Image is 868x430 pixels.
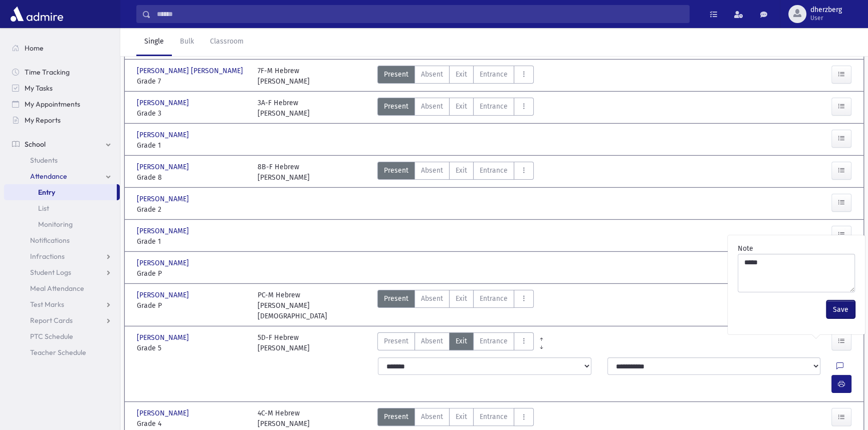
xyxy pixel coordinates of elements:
span: Exit [456,336,467,346]
span: Absent [421,293,443,304]
span: Absent [421,411,443,422]
a: Students [4,152,120,168]
span: Present [384,411,408,422]
span: [PERSON_NAME] [137,408,191,418]
div: AttTypes [377,408,534,429]
span: Exit [456,69,467,80]
div: 5D-F Hebrew [PERSON_NAME] [258,332,310,353]
span: My Reports [25,116,61,125]
span: Entrance [480,336,508,346]
a: Entry [4,184,117,200]
a: Single [136,28,172,56]
span: PTC Schedule [30,332,73,341]
span: Present [384,69,408,80]
span: Absent [421,101,443,112]
a: My Reports [4,112,120,128]
span: Notifications [30,236,70,245]
span: Grade P [137,300,248,311]
span: Meal Attendance [30,284,84,293]
span: Grade 2 [137,204,248,215]
a: Time Tracking [4,64,120,80]
a: Report Cards [4,312,120,328]
div: 8B-F Hebrew [PERSON_NAME] [258,162,310,183]
span: Test Marks [30,300,64,309]
a: Student Logs [4,264,120,280]
span: [PERSON_NAME] [137,332,191,343]
div: AttTypes [377,290,534,321]
span: Grade 5 [137,343,248,353]
a: PTC Schedule [4,328,120,344]
span: Student Logs [30,268,71,277]
span: Entrance [480,101,508,112]
span: [PERSON_NAME] [137,226,191,236]
span: My Appointments [25,100,80,109]
span: Entrance [480,69,508,80]
a: Notifications [4,232,120,248]
span: Present [384,101,408,112]
div: PC-M Hebrew [PERSON_NAME][DEMOGRAPHIC_DATA] [258,290,368,321]
span: Grade 1 [137,236,248,247]
div: 4C-M Hebrew [PERSON_NAME] [258,408,310,429]
span: Grade P [137,268,248,279]
a: My Tasks [4,80,120,96]
a: Attendance [4,168,120,184]
span: Absent [421,336,443,346]
span: [PERSON_NAME] [137,130,191,140]
span: Monitoring [38,220,73,229]
div: AttTypes [377,66,534,87]
span: Entry [38,188,55,197]
div: AttTypes [377,332,534,353]
span: [PERSON_NAME] [137,162,191,172]
span: Present [384,293,408,304]
span: Report Cards [30,316,73,325]
span: [PERSON_NAME] [137,290,191,300]
div: AttTypes [377,162,534,183]
input: Search [151,5,689,23]
span: List [38,204,49,213]
span: [PERSON_NAME] [137,258,191,268]
span: [PERSON_NAME] [137,98,191,108]
div: 3A-F Hebrew [PERSON_NAME] [258,98,310,119]
span: [PERSON_NAME] [PERSON_NAME] [137,66,245,76]
span: My Tasks [25,84,53,93]
span: Time Tracking [25,68,70,77]
a: Bulk [172,28,202,56]
span: Absent [421,69,443,80]
span: Grade 1 [137,140,248,151]
span: Students [30,156,58,165]
span: Teacher Schedule [30,348,86,357]
span: Exit [456,165,467,176]
a: My Appointments [4,96,120,112]
a: Classroom [202,28,252,56]
a: Home [4,40,120,56]
a: Monitoring [4,216,120,232]
span: dherzberg [810,6,842,14]
span: Infractions [30,252,65,261]
img: AdmirePro [8,4,66,24]
a: List [4,200,120,216]
a: Meal Attendance [4,280,120,296]
div: AttTypes [377,98,534,119]
label: Note [738,243,753,254]
span: Absent [421,165,443,176]
span: User [810,14,842,22]
span: Attendance [30,172,67,181]
span: Exit [456,293,467,304]
span: Grade 3 [137,108,248,119]
span: Home [25,44,44,53]
span: [PERSON_NAME] [137,194,191,204]
button: Save [826,300,855,318]
span: Present [384,165,408,176]
span: Present [384,336,408,346]
span: Entrance [480,165,508,176]
span: Grade 4 [137,418,248,429]
span: School [25,140,46,149]
span: Entrance [480,293,508,304]
a: School [4,136,120,152]
span: Exit [456,101,467,112]
span: Grade 8 [137,172,248,183]
a: Test Marks [4,296,120,312]
div: 7F-M Hebrew [PERSON_NAME] [258,66,310,87]
span: Grade 7 [137,76,248,87]
a: Infractions [4,248,120,264]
